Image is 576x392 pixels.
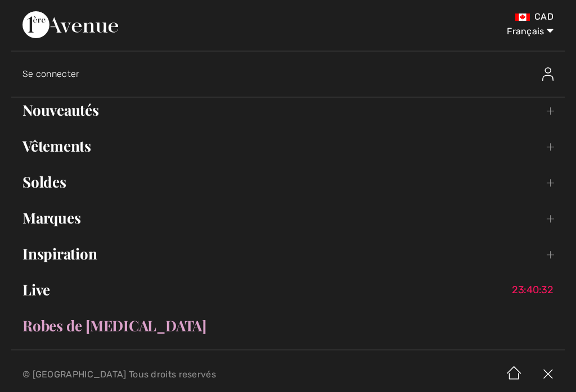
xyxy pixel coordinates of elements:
[22,69,80,79] span: Se connecter
[512,284,559,295] span: 23:40:32
[11,206,565,230] a: Marques
[11,98,565,122] a: Nouveautés
[339,11,553,22] div: CAD
[497,357,531,392] img: Accueil
[26,8,49,18] span: Chat
[11,241,565,266] a: Inspiration
[22,56,565,92] a: Se connecterSe connecter
[11,313,565,338] a: Robes de [MEDICAL_DATA]
[22,371,339,379] p: © [GEOGRAPHIC_DATA] Tous droits reservés
[542,67,553,81] img: Se connecter
[22,11,118,38] img: 1ère Avenue
[531,357,565,392] img: X
[11,134,565,158] a: Vêtements
[11,170,565,194] a: Soldes
[11,277,565,302] a: Live23:40:32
